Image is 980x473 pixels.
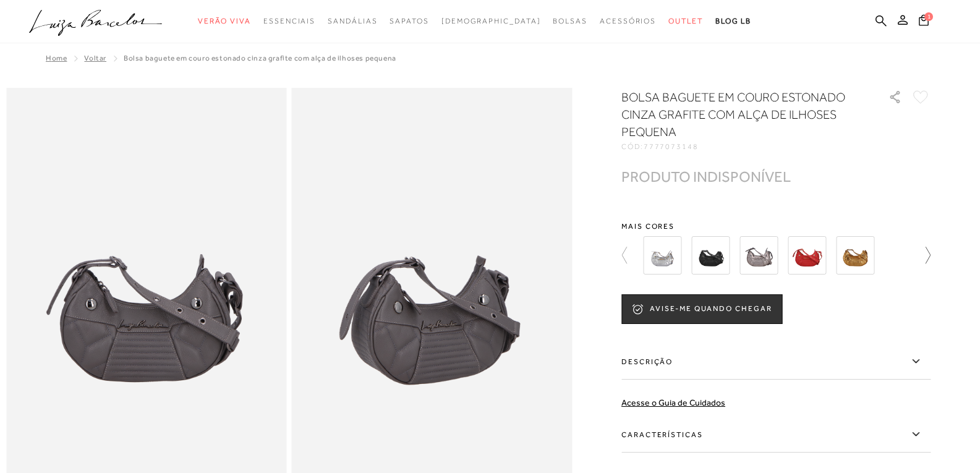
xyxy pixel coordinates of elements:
a: noSubCategoriesText [328,10,377,33]
a: noSubCategoriesText [390,10,428,33]
span: 1 [924,12,933,21]
button: 1 [915,14,932,30]
a: noSubCategoriesText [668,10,703,33]
h1: BOLSA BAGUETE EM COURO ESTONADO CINZA GRAFITE COM ALÇA DE ILHOSES PEQUENA [621,88,853,140]
img: BOLSA BAGUETE EM COURO PRATA COM ALÇA DE ILHOSES PEQUENA [643,236,681,275]
a: noSubCategoriesText [441,10,541,33]
img: Bolsa pequena baguete dourada [836,236,874,275]
span: Sapatos [390,17,428,25]
a: Voltar [84,54,106,62]
label: Descrição [621,344,931,380]
span: BOLSA BAGUETE EM COURO ESTONADO CINZA GRAFITE COM ALÇA DE ILHOSES PEQUENA [124,54,396,62]
img: BOLSA BAGUETE EM COURO VERMELHO PIMENTA COM ALÇA DE ILHOSES PEQUENA [788,236,826,275]
span: Acessórios [600,17,656,25]
label: Características [621,417,931,453]
span: 7777073148 [644,142,699,151]
img: BOLSA BAGUETE EM COURO PRETO COM ALÇA DE ILHOSES PEQUENA [691,236,730,275]
span: Sandálias [328,17,377,25]
a: noSubCategoriesText [600,10,656,33]
span: Bolsas [553,17,587,25]
span: Outlet [668,17,703,25]
a: Acesse o Guia de Cuidados [621,398,725,407]
div: PRODUTO INDISPONÍVEL [621,170,791,183]
a: noSubCategoriesText [553,10,587,33]
a: Home [46,54,67,62]
span: Essenciais [263,17,315,25]
a: noSubCategoriesText [198,10,251,33]
div: CÓD: [621,143,869,150]
span: Verão Viva [198,17,251,25]
img: BOLSA BAGUETE EM COURO TITÂNIO COM ALÇA DE ILHOSES PEQUENA [739,236,778,275]
span: [DEMOGRAPHIC_DATA] [441,17,541,25]
button: AVISE-ME QUANDO CHEGAR [621,294,782,324]
a: noSubCategoriesText [263,10,315,33]
span: BLOG LB [715,17,751,25]
a: BLOG LB [715,10,751,33]
span: Mais cores [621,223,931,230]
